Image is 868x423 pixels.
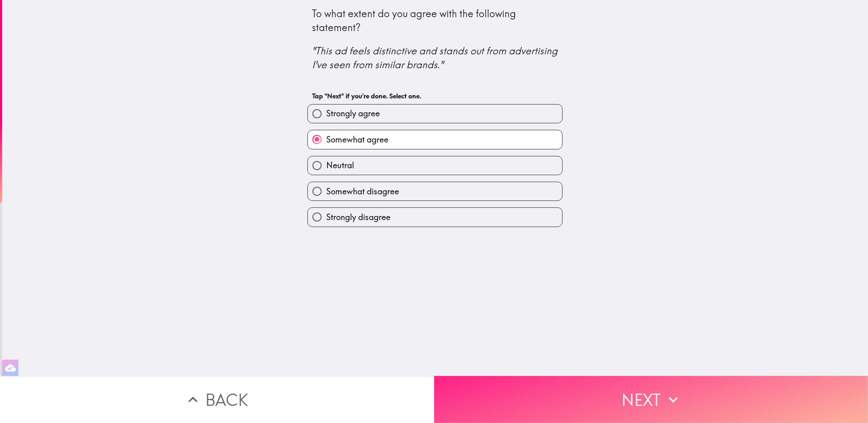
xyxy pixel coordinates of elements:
[308,208,562,226] button: Strongly disagree
[312,45,560,71] i: "This ad feels distinctive and stands out from advertising I've seen from similar brands."
[312,91,558,100] h6: Tap "Next" if you're done. Select one.
[326,211,390,223] span: Strongly disagree
[308,130,562,149] button: Somewhat agree
[326,134,388,145] span: Somewhat agree
[308,105,562,123] button: Strongly agree
[308,156,562,175] button: Neutral
[312,7,558,71] div: To what extent do you agree with the following statement?
[308,182,562,200] button: Somewhat disagree
[326,160,354,171] span: Neutral
[326,186,399,197] span: Somewhat disagree
[326,108,380,119] span: Strongly agree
